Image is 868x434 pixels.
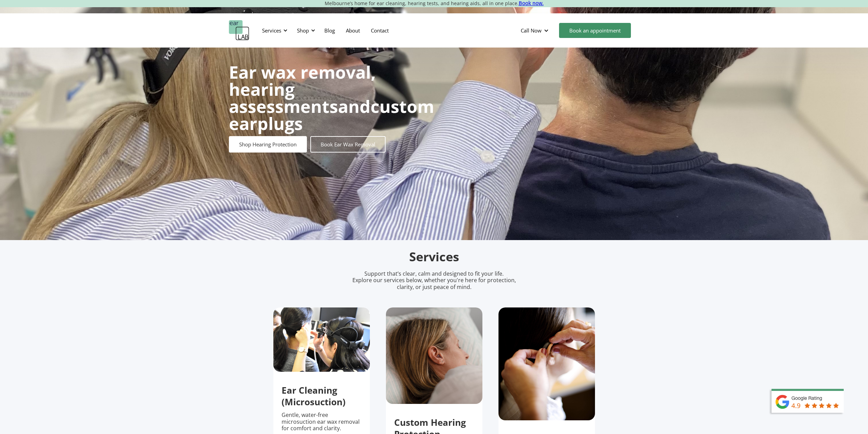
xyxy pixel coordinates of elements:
a: Book an appointment [559,23,631,38]
div: Shop [293,20,317,41]
a: Book Ear Wax Removal [310,136,386,153]
strong: custom earplugs [229,95,434,135]
div: Call Now [521,27,542,34]
p: Support that’s clear, calm and designed to fit your life. Explore our services below, whether you... [344,271,525,290]
a: Shop Hearing Protection [229,136,307,153]
div: Shop [297,27,309,34]
h1: and [229,64,434,132]
p: Gentle, water-free microsuction ear wax removal for comfort and clarity. [282,412,362,432]
strong: Ear Cleaning (Microsuction) [282,384,346,408]
img: putting hearing protection in [498,307,595,421]
a: About [340,21,365,40]
a: Contact [365,21,394,40]
a: home [229,20,249,41]
h2: Services [273,249,595,265]
div: Call Now [515,20,556,41]
div: Services [262,27,281,34]
a: Blog [319,21,340,40]
div: Services [258,20,289,41]
strong: Ear wax removal, hearing assessments [229,61,376,118]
